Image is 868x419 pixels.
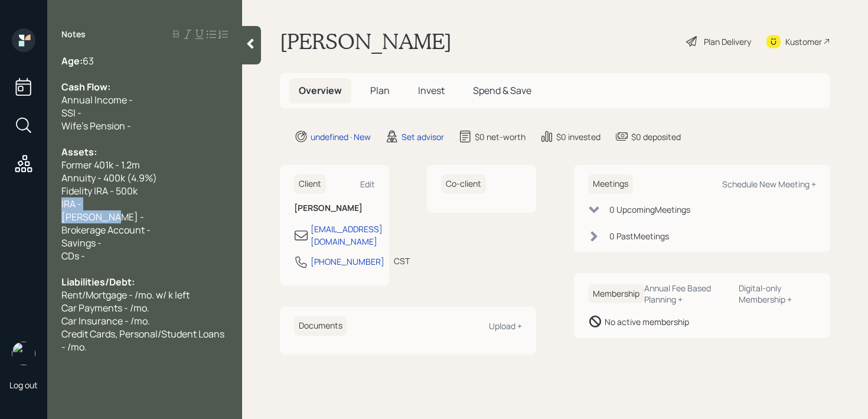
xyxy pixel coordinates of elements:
[61,197,81,210] span: IRA -
[9,379,38,391] div: Log out
[402,131,444,143] div: Set advisor
[299,84,342,97] span: Overview
[61,54,83,67] span: Age:
[609,203,690,216] div: 0 Upcoming Meeting s
[588,174,633,194] h6: Meetings
[61,158,140,171] span: Former 401k - 1.2m
[739,282,816,305] div: Digital-only Membership +
[61,106,81,119] span: SSI -
[61,210,144,223] span: [PERSON_NAME] -
[370,84,390,97] span: Plan
[83,54,94,67] span: 63
[61,288,190,301] span: Rent/Mortgage - /mo. w/ k left
[61,184,138,197] span: Fidelity IRA - 500k
[61,327,226,353] span: Credit Cards, Personal/Student Loans - /mo.
[475,131,526,143] div: $0 net-worth
[12,342,35,365] img: retirable_logo.png
[61,119,131,132] span: Wife's Pension -
[609,230,669,242] div: 0 Past Meeting s
[61,223,151,236] span: Brokerage Account -
[61,93,133,106] span: Annual Income -
[360,178,375,190] div: Edit
[311,223,383,248] div: [EMAIL_ADDRESS][DOMAIN_NAME]
[61,275,135,288] span: Liabilities/Debt:
[294,203,375,213] h6: [PERSON_NAME]
[61,80,110,93] span: Cash Flow:
[418,84,445,97] span: Invest
[644,282,729,305] div: Annual Fee Based Planning +
[441,174,486,194] h6: Co-client
[473,84,531,97] span: Spend & Save
[311,131,371,143] div: undefined · New
[556,131,601,143] div: $0 invested
[704,35,751,48] div: Plan Delivery
[394,255,410,267] div: CST
[588,284,644,304] h6: Membership
[61,301,149,314] span: Car Payments - /mo.
[311,255,384,268] div: [PHONE_NUMBER]
[61,145,97,158] span: Assets:
[61,28,86,40] label: Notes
[280,28,452,54] h1: [PERSON_NAME]
[631,131,681,143] div: $0 deposited
[294,174,326,194] h6: Client
[489,320,522,332] div: Upload +
[294,316,347,336] h6: Documents
[61,249,85,262] span: CDs -
[61,314,150,327] span: Car Insurance - /mo.
[61,236,102,249] span: Savings -
[785,35,822,48] div: Kustomer
[605,316,689,328] div: No active membership
[722,178,816,190] div: Schedule New Meeting +
[61,171,157,184] span: Annuity - 400k (4.9%)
